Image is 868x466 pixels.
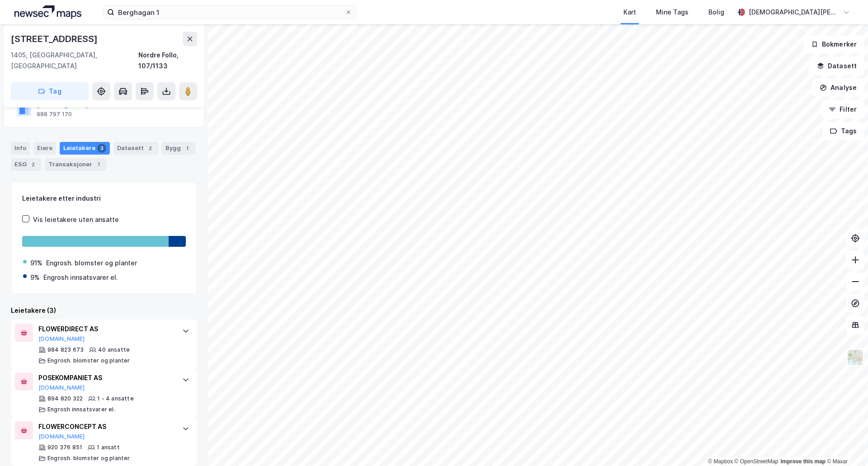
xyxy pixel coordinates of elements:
[47,455,130,462] div: Engrosh. blomster og planter
[38,421,173,432] div: FLOWERCONCEPT AS
[14,5,81,19] img: logo.a4113a55bc3d86da70a041830d287a7e.svg
[47,346,84,353] div: 984 823 673
[146,144,155,153] div: 2
[47,395,83,402] div: 894 820 322
[781,458,826,465] a: Improve this map
[33,142,56,155] div: Eiere
[162,142,195,155] div: Bygg
[735,458,778,465] a: OpenStreetMap
[822,122,864,140] button: Tags
[60,142,110,155] div: Leietakere
[97,395,134,402] div: 1 - 4 ansatte
[45,158,107,171] div: Transaksjoner
[113,142,158,155] div: Datasett
[821,100,864,118] button: Filter
[11,82,89,100] button: Tag
[38,433,85,440] button: [DOMAIN_NAME]
[37,111,72,118] div: 988 797 170
[38,335,85,343] button: [DOMAIN_NAME]
[803,35,864,53] button: Bokmerker
[97,444,120,451] div: 1 ansatt
[708,458,733,465] a: Mapbox
[823,423,868,466] iframe: Chat Widget
[47,357,130,364] div: Engrosh. blomster og planter
[38,324,173,334] div: FLOWERDIRECT AS
[28,160,38,169] div: 2
[812,79,864,97] button: Analyse
[38,384,85,391] button: [DOMAIN_NAME]
[11,142,30,155] div: Info
[97,144,106,153] div: 3
[138,50,197,71] div: Nordre Follo, 107/1133
[11,158,41,171] div: ESG
[749,7,839,18] div: [DEMOGRAPHIC_DATA][PERSON_NAME]
[22,193,186,204] div: Leietakere etter industri
[11,32,99,46] div: [STREET_ADDRESS]
[33,214,119,225] div: Vis leietakere uten ansatte
[847,349,864,366] img: Z
[708,7,724,18] div: Bolig
[656,7,689,18] div: Mine Tags
[98,346,130,353] div: 40 ansatte
[823,423,868,466] div: Kontrollprogram for chat
[94,160,103,169] div: 7
[47,444,82,451] div: 920 376 851
[43,272,118,283] div: Engrosh innsatsvarer el.
[30,272,40,283] div: 9%
[11,305,197,316] div: Leietakere (3)
[809,57,864,75] button: Datasett
[11,50,138,71] div: 1405, [GEOGRAPHIC_DATA], [GEOGRAPHIC_DATA]
[183,144,192,153] div: 1
[30,258,42,268] div: 91%
[47,406,115,413] div: Engrosh innsatsvarer el.
[114,5,345,19] input: Søk på adresse, matrikkel, gårdeiere, leietakere eller personer
[623,7,636,18] div: Kart
[38,372,173,383] div: POSEKOMPANIET AS
[46,258,137,268] div: Engrosh. blomster og planter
